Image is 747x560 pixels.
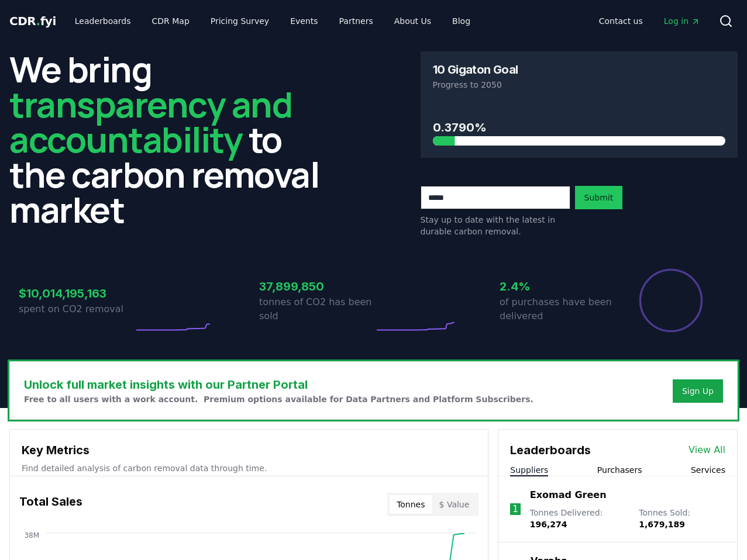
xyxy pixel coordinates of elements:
[24,531,39,540] tspan: 38M
[19,302,133,316] p: spent on CO2 removal
[433,64,518,75] h3: 10 Gigaton Goal
[530,488,607,502] a: Exomad Green
[24,393,533,405] p: Free to all users with a work account. Premium options available for Data Partners and Platform S...
[510,441,591,459] h3: Leaderboards
[281,11,327,32] a: Events
[639,520,685,529] span: 1,679,189
[330,11,383,32] a: Partners
[390,495,432,514] button: Tonnes
[432,495,477,514] button: $ Value
[22,462,476,474] p: Find detailed analysis of carbon removal data through time.
[639,507,725,530] p: Tonnes Sold :
[664,15,700,27] span: Log in
[19,285,133,302] h3: $10,014,195,163
[201,11,278,32] a: Pricing Survey
[36,14,40,28] span: .
[682,385,714,397] a: Sign Up
[500,278,614,295] h3: 2.4%
[673,379,723,403] button: Sign Up
[259,278,374,295] h3: 37,899,850
[575,186,623,209] button: Submit
[530,520,567,529] span: 196,274
[590,11,652,32] a: Contact us
[259,295,374,323] p: tonnes of CO2 has been sold
[689,443,725,457] a: View All
[22,441,476,459] h3: Key Metrics
[510,464,548,476] button: Suppliers
[66,11,140,32] a: Leaderboards
[66,11,480,32] nav: Main
[385,11,440,32] a: About Us
[655,11,710,32] a: Log in
[9,51,327,227] h2: We bring to the carbon removal market
[433,119,726,136] h3: 0.3790%
[421,214,570,237] p: Stay up to date with the latest in durable carbon removal.
[9,14,56,28] span: CDR fyi
[597,464,642,476] button: Purchasers
[24,376,533,393] h3: Unlock full market insights with our Partner Portal
[638,268,704,333] div: Percentage of sales delivered
[512,502,518,516] p: 1
[443,11,480,32] a: Blog
[19,493,82,516] h3: Total Sales
[143,11,199,32] a: CDR Map
[590,11,710,32] nav: Main
[433,79,726,91] p: Progress to 2050
[9,13,56,29] a: CDR.fyi
[9,80,292,163] span: transparency and accountability
[691,464,725,476] button: Services
[500,295,614,323] p: of purchases have been delivered
[530,507,628,530] p: Tonnes Delivered :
